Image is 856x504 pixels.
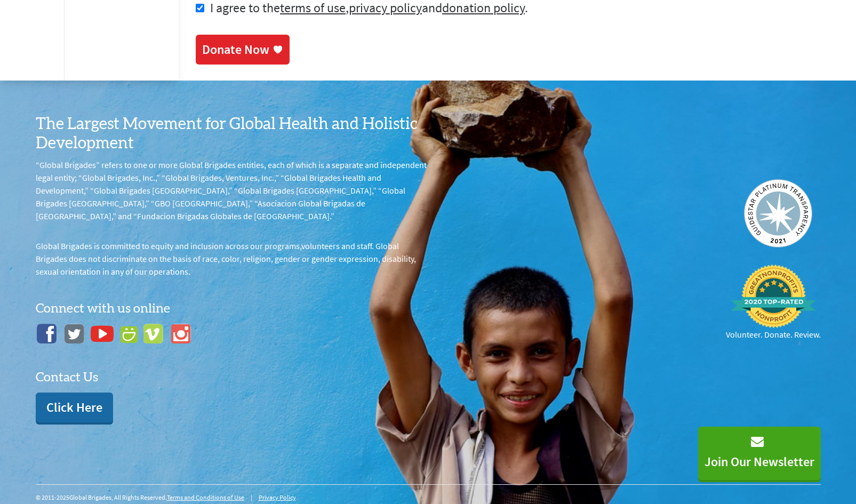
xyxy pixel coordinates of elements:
[259,493,296,501] a: Privacy Policy
[121,326,138,343] img: icon_smugmug.c8a20fed67501a237c1af5c9f669a5c5.png
[36,363,428,386] h4: Contact Us
[46,399,102,416] p: Click Here
[36,115,428,153] h3: The Largest Movement for Global Health and Holistic Development
[196,35,290,65] a: Donate Now
[698,427,821,480] a: Join Our Newsletter
[36,295,428,317] h4: Connect with us online
[36,239,428,278] p: Global Brigades is committed to equity and inclusion across our programs,volunteers and staff. Gl...
[167,493,244,501] a: Terms and Conditions of Use
[251,493,252,502] span: |
[36,493,167,502] p: © 2011- 2025 Global Brigades, All Rights Reserved.
[726,265,821,341] a: Volunteer. Donate. Review.
[36,393,113,422] a: Click Here
[202,41,269,58] div: Donate Now
[705,450,814,474] p: Join Our Newsletter
[744,179,812,247] img: Guidestar 2019
[726,328,821,341] p: Volunteer. Donate. Review.
[36,158,428,222] p: “Global Brigades” refers to one or more Global Brigades entities, each of which is a separate and...
[731,265,816,329] img: 2020 Top-rated nonprofits and charities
